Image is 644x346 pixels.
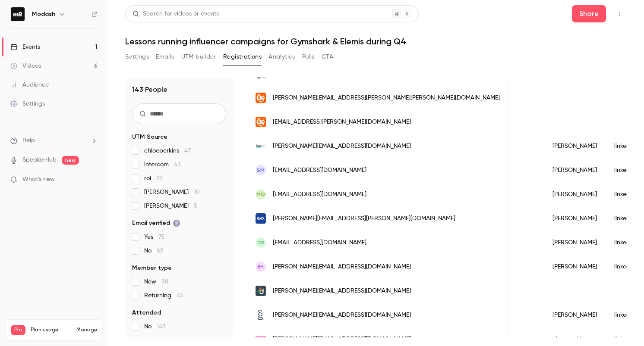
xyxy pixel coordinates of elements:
span: UTM Source [132,133,167,141]
span: [EMAIL_ADDRESS][DOMAIN_NAME] [273,238,366,247]
span: New [144,277,168,286]
img: dashthis.com [256,286,266,296]
span: [PERSON_NAME][EMAIL_ADDRESS][PERSON_NAME][PERSON_NAME][DOMAIN_NAME] [273,94,500,103]
span: Attended [132,309,161,317]
span: [PERSON_NAME] [144,188,200,196]
span: 75 [158,234,164,240]
div: Settings [10,100,45,108]
span: chloeperkins [144,147,191,155]
span: 5 [194,203,197,209]
span: 22 [156,175,162,181]
img: sgadesigngroup.com [256,310,266,320]
button: Registrations [223,50,262,64]
img: geminaes.com [256,337,266,342]
span: 98 [161,279,168,285]
div: [PERSON_NAME] [544,303,606,327]
span: new [62,156,79,165]
span: [EMAIL_ADDRESS][DOMAIN_NAME] [273,166,366,175]
span: 47 [184,148,191,154]
span: MO [256,190,265,198]
div: [PERSON_NAME] [544,158,606,182]
span: Member type [132,264,172,272]
button: CTA [322,50,333,64]
h1: 143 People [132,84,167,95]
span: 10 [194,189,200,195]
span: No [144,322,165,331]
span: Help [22,136,35,145]
button: Settings [125,50,149,64]
span: intercom [144,160,180,169]
div: [PERSON_NAME] [544,231,606,255]
span: 143 [157,324,165,330]
span: [PERSON_NAME][EMAIL_ADDRESS][DOMAIN_NAME] [273,335,411,344]
img: Modash [11,7,25,21]
span: [PERSON_NAME][EMAIL_ADDRESS][DOMAIN_NAME] [273,142,411,151]
div: [PERSON_NAME] [544,206,606,231]
span: [EMAIL_ADDRESS][PERSON_NAME][DOMAIN_NAME] [273,118,411,127]
a: Manage [76,327,97,334]
span: [PERSON_NAME][EMAIL_ADDRESS][DOMAIN_NAME] [273,311,411,320]
div: Videos [10,62,41,70]
span: Returning [144,291,183,300]
span: CS [257,239,265,246]
span: [EMAIL_ADDRESS][DOMAIN_NAME] [273,190,366,199]
img: hapgroup.co.uk [256,141,266,151]
span: 68 [157,248,164,254]
button: Polls [302,50,315,64]
div: Audience [10,81,49,89]
div: [PERSON_NAME] [544,255,606,279]
span: EH [258,263,264,271]
span: roi [144,174,162,183]
h6: Modash [32,10,55,19]
span: Yes [144,233,164,241]
h1: Lessons running influencer campaigns for Gymshark & Elemis during Q4 [125,36,627,47]
span: [PERSON_NAME] [144,202,197,210]
div: [PERSON_NAME] [544,182,606,206]
button: Emails [156,50,174,64]
img: baaboo.com [256,93,266,103]
button: Analytics [268,50,295,64]
img: gmx.de [256,213,266,224]
span: 45 [177,293,183,299]
button: Share [572,5,606,22]
div: [PERSON_NAME] [544,134,606,158]
img: baaboo.com [256,117,266,127]
div: Search for videos or events [133,9,219,19]
span: [PERSON_NAME][EMAIL_ADDRESS][DOMAIN_NAME] [273,262,411,271]
span: [PERSON_NAME][EMAIL_ADDRESS][DOMAIN_NAME] [273,287,411,296]
span: Email verified [132,219,180,228]
a: SpeakerHub [22,156,57,165]
span: What's new [22,175,55,184]
li: help-dropdown-opener [10,136,98,145]
button: UTM builder [181,50,216,64]
div: Events [10,43,40,51]
span: No [144,246,164,255]
span: SM [257,166,265,174]
span: 43 [174,162,180,168]
span: [PERSON_NAME][EMAIL_ADDRESS][PERSON_NAME][DOMAIN_NAME] [273,214,455,223]
span: Plan usage [31,327,71,334]
span: Pro [11,325,25,335]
